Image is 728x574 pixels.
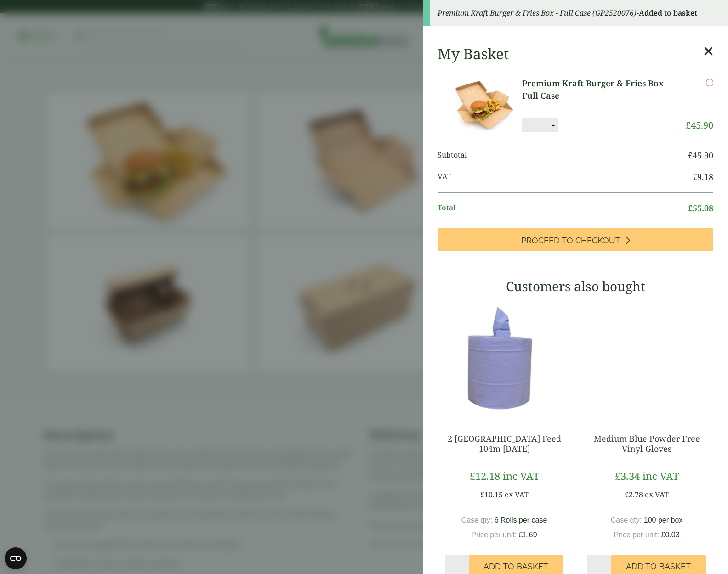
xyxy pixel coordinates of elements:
bdi: 45.90 [688,150,713,161]
a: Remove this item [706,77,713,88]
span: ex VAT [645,490,669,500]
span: £ [480,490,484,500]
a: Premium Kraft Burger & Fries Box - Full Case [522,77,686,102]
span: Add to Basket [483,562,548,572]
bdi: 45.90 [686,119,713,131]
a: Proceed to Checkout [438,228,713,251]
button: - [523,122,530,129]
span: £ [615,469,620,483]
bdi: 1.69 [519,531,537,539]
span: £ [688,203,693,214]
span: VAT [438,171,693,183]
span: £ [625,490,629,500]
span: £ [661,531,665,539]
span: 100 per box [644,516,683,524]
span: Proceed to Checkout [521,236,620,246]
span: Total [438,202,688,214]
h3: Customers also bought [438,279,713,294]
h2: My Basket [438,45,509,62]
span: inc VAT [643,469,679,483]
span: Case qty: [461,516,493,524]
bdi: 0.03 [661,531,680,539]
bdi: 12.18 [470,469,500,483]
span: £ [688,150,693,161]
span: Price per unit: [471,531,517,539]
a: Medium Blue Powder Free Vinyl Gloves [594,433,700,454]
span: Price per unit: [614,531,659,539]
bdi: 2.78 [625,490,643,500]
span: £ [470,469,475,483]
span: Subtotal [438,149,688,162]
a: 2 [GEOGRAPHIC_DATA] Feed 104m [DATE] [448,433,561,454]
strong: Added to basket [639,8,697,18]
bdi: 9.18 [693,171,713,182]
bdi: 55.08 [688,203,713,214]
em: Premium Kraft Burger & Fries Box - Full Case (GP2520076) [438,8,637,18]
span: Case qty: [611,516,642,524]
span: £ [693,171,697,182]
button: Open CMP widget [5,547,27,569]
span: ex VAT [505,490,529,500]
bdi: 10.15 [480,490,503,500]
bdi: 3.34 [615,469,640,483]
span: £ [686,119,691,131]
span: 6 Rolls per case [495,516,547,524]
span: inc VAT [503,469,539,483]
img: 3630017-2-Ply-Blue-Centre-Feed-104m [438,301,571,416]
span: Add to Basket [626,562,691,572]
span: £ [519,531,523,539]
button: + [548,122,557,129]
